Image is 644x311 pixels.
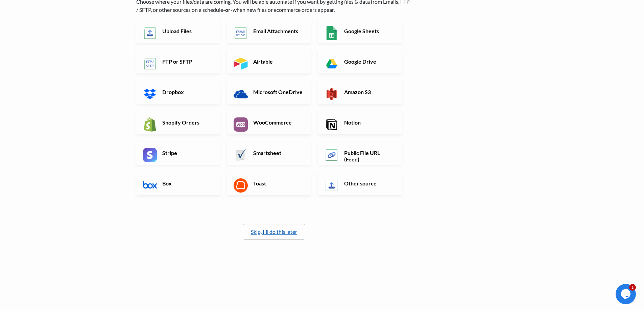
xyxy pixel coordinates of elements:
[252,119,305,126] h6: WooCommerce
[252,58,305,65] h6: Airtable
[318,50,402,73] a: Google Drive
[325,117,339,132] img: Notion App & API
[318,141,402,165] a: Public File URL (Feed)
[318,19,402,43] a: Google Sheets
[227,111,311,134] a: WooCommerce
[342,28,396,34] h6: Google Sheets
[325,57,339,71] img: Google Drive App & API
[143,57,157,71] img: FTP or SFTP App & API
[136,141,220,165] a: Stripe
[143,26,157,40] img: Upload Files App & API
[234,178,248,193] img: Toast App & API
[342,150,396,162] h6: Public File URL (Feed)
[318,172,402,195] a: Other source
[616,284,637,304] iframe: chat widget
[161,89,214,95] h6: Dropbox
[143,117,157,132] img: Shopify App & API
[136,111,220,134] a: Shopify Orders
[252,150,305,156] h6: Smartsheet
[325,26,339,40] img: Google Sheets App & API
[143,87,157,101] img: Dropbox App & API
[223,6,233,13] b: -or-
[318,111,402,134] a: Notion
[136,19,220,43] a: Upload Files
[318,80,402,104] a: Amazon S3
[325,87,339,101] img: Amazon S3 App & API
[342,58,396,65] h6: Google Drive
[227,172,311,195] a: Toast
[227,19,311,43] a: Email Attachments
[234,148,248,162] img: Smartsheet App & API
[342,180,396,186] h6: Other source
[227,50,311,73] a: Airtable
[252,89,305,95] h6: Microsoft OneDrive
[234,57,248,71] img: Airtable App & API
[161,150,214,156] h6: Stripe
[252,180,305,186] h6: Toast
[325,148,339,162] img: Public File URL App & API
[161,58,214,65] h6: FTP or SFTP
[234,117,248,132] img: WooCommerce App & API
[227,80,311,104] a: Microsoft OneDrive
[234,87,248,101] img: Microsoft OneDrive App & API
[136,172,220,195] a: Box
[252,28,305,34] h6: Email Attachments
[161,180,214,186] h6: Box
[143,178,157,193] img: Box App & API
[161,119,214,126] h6: Shopify Orders
[227,141,311,165] a: Smartsheet
[234,26,248,40] img: Email New CSV or XLSX File App & API
[342,119,396,126] h6: Notion
[325,178,339,193] img: Other Source App & API
[136,80,220,104] a: Dropbox
[136,50,220,73] a: FTP or SFTP
[143,148,157,162] img: Stripe App & API
[161,28,214,34] h6: Upload Files
[251,228,297,235] a: Skip, I'll do this later
[342,89,396,95] h6: Amazon S3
